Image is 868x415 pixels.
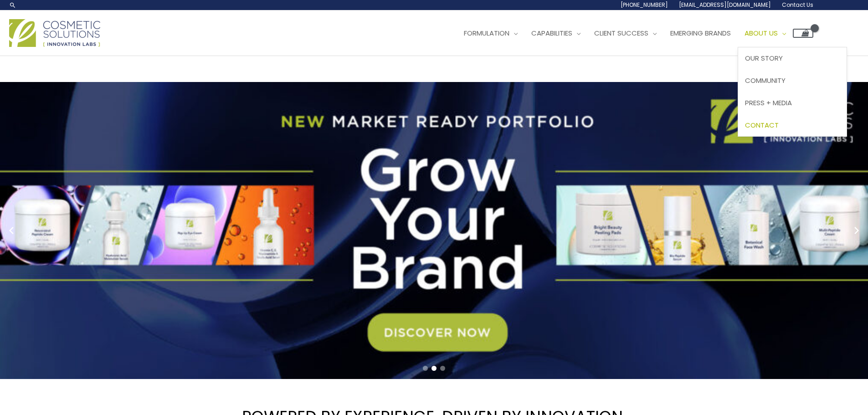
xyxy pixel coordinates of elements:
span: [PHONE_NUMBER] [621,1,668,9]
nav: Site Navigation [450,20,813,47]
span: Go to slide 2 [431,366,437,371]
a: Community [738,70,847,92]
span: [EMAIL_ADDRESS][DOMAIN_NAME] [679,1,771,9]
span: About Us [745,28,778,38]
a: Our Story [738,47,847,70]
span: Capabilities [531,28,572,38]
a: Client Success [587,20,663,47]
a: Search icon link [9,1,16,9]
button: Next slide [850,224,863,237]
span: Community [745,76,786,85]
span: Emerging Brands [670,28,731,38]
span: Press + Media [745,98,792,108]
a: Contact [738,114,847,136]
span: Formulation [464,28,509,38]
span: Client Success [594,28,648,38]
a: Press + Media [738,92,847,114]
a: Formulation [457,20,524,47]
a: Capabilities [524,20,587,47]
span: Our Story [745,53,783,63]
span: Go to slide 3 [440,366,445,371]
span: Contact Us [782,1,813,9]
span: Go to slide 1 [423,366,428,371]
img: Cosmetic Solutions Logo [9,19,100,47]
button: Previous slide [5,224,18,237]
a: Emerging Brands [663,20,738,47]
a: View Shopping Cart, empty [793,29,813,38]
span: Contact [745,120,779,130]
a: About Us [738,20,793,47]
